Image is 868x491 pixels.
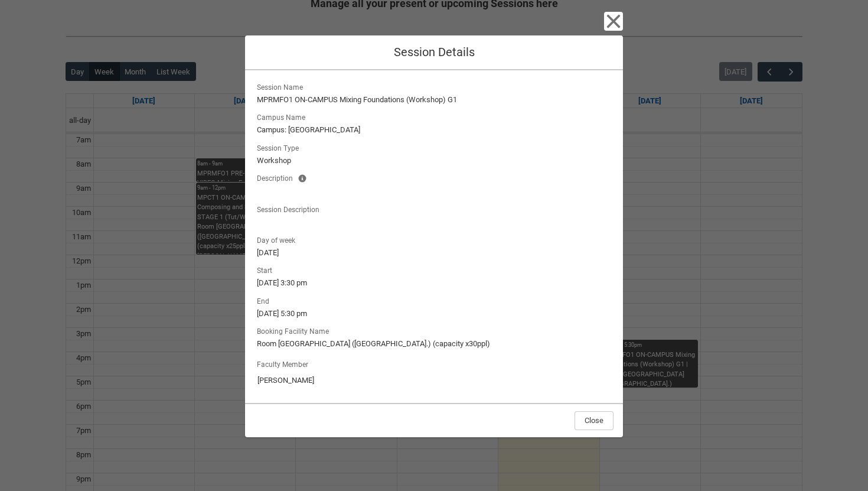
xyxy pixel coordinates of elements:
lightning-formatted-text: [DATE] [257,247,611,259]
span: Session Type [257,141,304,154]
span: Day of week [257,233,300,246]
button: Close [604,12,623,31]
span: End [257,294,274,307]
span: Start [257,263,277,276]
lightning-formatted-text: Campus: [GEOGRAPHIC_DATA] [257,124,611,136]
span: Session Description [257,202,324,215]
lightning-formatted-text: [DATE] 3:30 pm [257,277,611,289]
span: Campus Name [257,110,310,123]
span: Booking Facility Name [257,324,334,337]
lightning-formatted-text: [DATE] 5:30 pm [257,308,611,320]
lightning-formatted-text: MPRMFO1 ON-CAMPUS Mixing Foundations (Workshop) G1 [257,94,611,106]
label: Faculty Member [257,357,313,370]
span: Session Details [394,45,475,59]
lightning-formatted-text: Workshop [257,155,611,167]
lightning-formatted-text: Room [GEOGRAPHIC_DATA] ([GEOGRAPHIC_DATA].) (capacity x30ppl) [257,338,611,350]
span: Session Name [257,80,308,93]
span: Description [257,171,298,184]
button: Close [575,411,614,430]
